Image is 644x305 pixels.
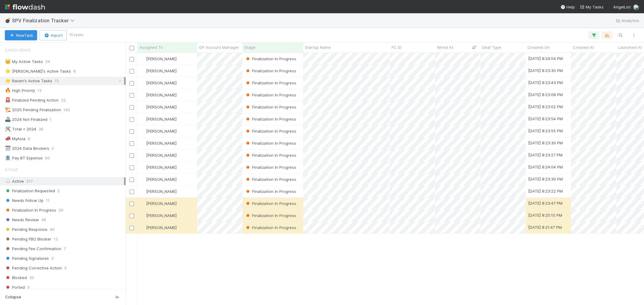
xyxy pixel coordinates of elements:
input: Toggle All Rows Selected [130,46,134,50]
span: Finalization In Progress [245,213,296,218]
img: avatar_cbf6e7c1-1692-464b-bc1b-b8582b2cbdce.png [140,177,145,182]
span: AngelList [613,5,631,9]
span: 3 [27,284,30,291]
span: Finalization In Progress [245,177,296,182]
span: Pending FBO Blocker [5,235,51,243]
input: Toggle Row Selected [130,190,134,194]
span: Stage [244,44,255,50]
span: 🔥 [5,88,11,93]
div: [DATE] 8:23:02 PM [528,104,563,110]
span: ⭐ [5,68,11,74]
span: 36 [39,125,43,133]
div: [PERSON_NAME] [140,80,177,86]
span: Finalization In Progress [245,129,296,134]
div: [DATE] 8:23:47 PM [528,200,562,206]
span: Needs Follow Up [5,197,43,204]
span: 🗓️ [5,146,11,151]
div: 2024 Data Blockers [5,145,49,152]
span: 40 [50,226,55,233]
div: Pay BT Expense [5,154,43,162]
div: [PERSON_NAME]'s Active Tasks [5,68,71,75]
img: avatar_cbf6e7c1-1692-464b-bc1b-b8582b2cbdce.png [140,201,145,206]
img: avatar_cbf6e7c1-1692-464b-bc1b-b8582b2cbdce.png [140,68,145,73]
span: 11 [46,197,50,204]
div: Finalization In Progress [245,200,296,206]
span: Created On [527,44,550,50]
div: [PERSON_NAME] [140,200,177,206]
span: [PERSON_NAME] [146,68,177,73]
span: Finalization In Progress [245,153,296,158]
div: Finalization In Progress [245,92,296,98]
span: 46 [41,216,46,224]
span: 1 [50,116,52,123]
input: Toggle Row Selected [130,93,134,98]
span: 🏦 [5,155,11,160]
img: avatar_cbf6e7c1-1692-464b-bc1b-b8582b2cbdce.png [140,80,145,85]
div: [DATE] 8:24:04 PM [528,55,563,61]
div: Finalization In Progress [245,225,296,231]
div: [PERSON_NAME] [140,152,177,158]
div: My Active Tasks [5,58,43,65]
div: [PERSON_NAME] [140,56,177,62]
span: 0 [52,145,54,152]
span: Finalization In Progress [245,225,296,230]
input: Toggle Row Selected [130,178,134,182]
span: 13 [54,235,58,243]
span: 🛠️ [5,126,11,131]
div: [DATE] 8:23:22 PM [528,188,563,194]
span: Startup Name [305,44,331,50]
span: [PERSON_NAME] [146,129,177,134]
span: 13 [37,87,42,94]
div: Raven's Active Tasks [5,77,52,85]
div: [DATE] 8:23:27 PM [528,152,562,158]
img: avatar_cbf6e7c1-1692-464b-bc1b-b8582b2cbdce.png [140,56,145,61]
span: Finalization In Progress [245,141,296,146]
span: Finalization Requested [5,187,55,195]
span: [PERSON_NAME] [146,105,177,109]
span: [PERSON_NAME] [146,165,177,170]
div: [DATE] 8:24:04 PM [528,164,563,170]
span: 15 [55,77,59,85]
div: [PERSON_NAME] [140,188,177,194]
span: 26 [59,206,63,214]
span: My Tasks [580,5,604,9]
span: FC ID [392,44,402,50]
div: MyAsia [5,135,25,143]
div: [PERSON_NAME] [140,176,177,182]
a: Analytics [615,17,639,24]
span: 🏗️ [5,107,11,112]
div: [DATE] 8:23:54 PM [528,116,563,122]
a: My Tasks [580,4,604,10]
span: ⭐ [5,78,11,83]
div: [DATE] 8:25:15 PM [528,212,562,218]
input: Toggle Row Selected [130,202,134,206]
span: Pending Response [5,226,47,233]
input: Toggle Row Selected [130,165,134,170]
span: [PERSON_NAME] [146,141,177,146]
div: [PERSON_NAME] [140,128,177,134]
span: 145 [63,106,70,114]
span: Saved Views [5,44,31,56]
input: Toggle Row Selected [130,214,134,218]
img: avatar_cbf6e7c1-1692-464b-bc1b-b8582b2cbdce.png [140,105,145,109]
div: Finalization In Progress [245,128,296,134]
img: avatar_cbf6e7c1-1692-464b-bc1b-b8582b2cbdce.png [140,165,145,170]
span: 22 [61,96,66,104]
div: [PERSON_NAME] [140,140,177,146]
span: 💣 [5,18,11,23]
div: [PERSON_NAME] [140,68,177,74]
div: Active [5,178,124,185]
div: 2024 Not Finalized [5,116,47,123]
div: [PERSON_NAME] [140,116,177,122]
div: [PERSON_NAME] [140,104,177,110]
span: Finalization In Progress [245,165,296,170]
img: avatar_cbf6e7c1-1692-464b-bc1b-b8582b2cbdce.png [140,189,145,194]
div: [PERSON_NAME] [140,92,177,98]
div: Finalization In Progress [245,116,296,122]
span: Collapse [5,294,21,300]
img: avatar_cbf6e7c1-1692-464b-bc1b-b8582b2cbdce.png [140,213,145,218]
div: Finalization In Progress [245,56,296,62]
span: Finalization In Progress [245,93,296,97]
span: Assigned To [139,44,163,50]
